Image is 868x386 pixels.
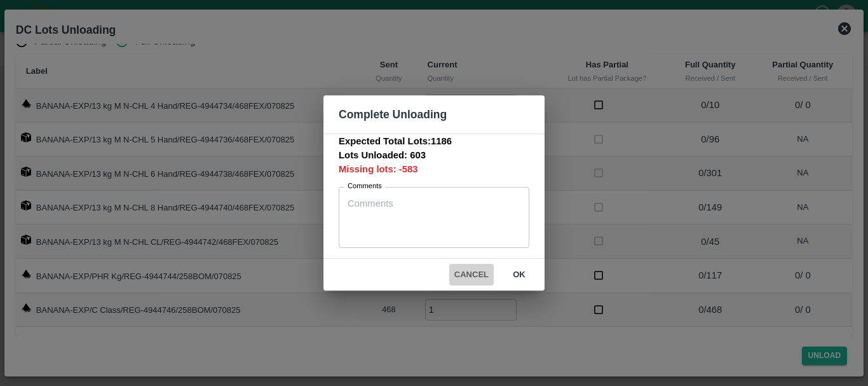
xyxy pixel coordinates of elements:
b: Expected Total Lots: 1186 [339,136,452,146]
b: Complete Unloading [339,108,447,121]
button: Cancel [449,264,494,286]
b: Lots Unloaded: 603 [339,150,426,160]
b: Missing lots: -583 [339,164,418,174]
label: Comments [348,181,382,191]
button: ok [499,264,539,286]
